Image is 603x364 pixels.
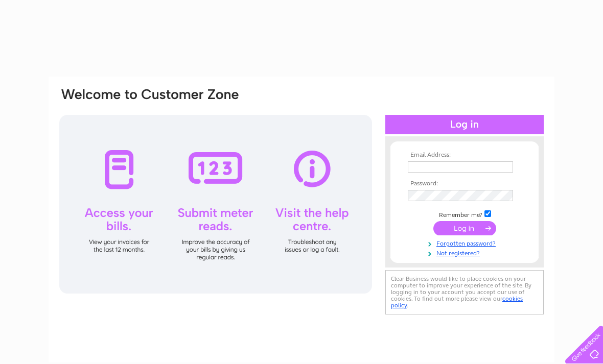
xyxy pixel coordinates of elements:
th: Email Address: [405,152,524,159]
a: cookies policy [391,295,523,309]
div: Clear Business would like to place cookies on your computer to improve your experience of the sit... [385,270,544,314]
td: Remember me? [405,209,524,219]
th: Password: [405,180,524,187]
input: Submit [433,221,496,235]
a: Not registered? [408,248,524,257]
a: Forgotten password? [408,238,524,248]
